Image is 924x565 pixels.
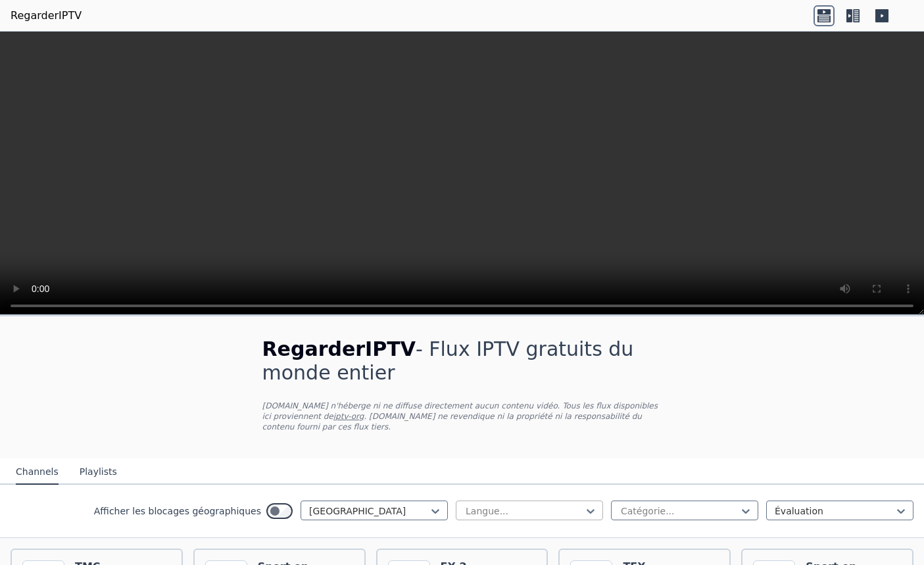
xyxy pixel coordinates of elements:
[333,412,364,421] a: iptv-org
[11,8,82,24] a: RegarderIPTV
[262,337,662,385] h1: - Flux IPTV gratuits du monde entier
[262,337,416,360] span: RegarderIPTV
[262,401,662,432] p: [DOMAIN_NAME] n'héberge ni ne diffuse directement aucun contenu vidéo. Tous les flux disponibles ...
[16,460,59,485] button: Channels
[80,460,117,485] button: Playlists
[94,504,261,518] label: Afficher les blocages géographiques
